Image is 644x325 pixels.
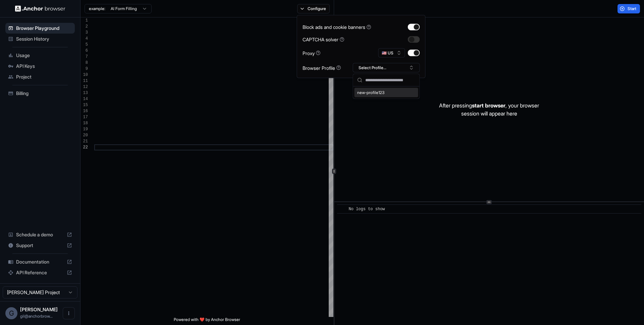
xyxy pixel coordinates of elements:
div: Block ads and cookie banners [303,24,371,31]
div: Browser Playground [5,23,75,34]
span: Support [16,242,64,249]
div: 22 [80,144,88,150]
div: 8 [80,60,88,66]
span: Billing [16,90,72,97]
span: Usage [16,52,72,59]
div: 14 [80,96,88,102]
div: 21 [80,138,88,144]
div: Billing [5,88,75,99]
button: Configure [297,4,330,13]
div: new-profile123 [355,88,418,97]
span: ​ [340,206,344,213]
div: Schedule a demo [5,229,75,240]
span: Documentation [16,259,64,265]
div: Documentation [5,257,75,267]
span: Project [16,74,72,80]
span: Browser Playground [16,25,72,32]
div: 15 [80,102,88,108]
div: 20 [80,132,88,138]
div: 3 [80,30,88,36]
span: example: [89,6,105,11]
div: 10 [80,72,88,78]
div: Project [5,72,75,82]
span: Schedule a demo [16,231,64,238]
div: 6 [80,48,88,54]
div: Suggestions [353,87,420,99]
div: 4 [80,36,88,42]
span: Start [628,6,637,11]
div: Browser Profile [303,64,341,71]
div: 7 [80,54,88,60]
div: 12 [80,84,88,90]
div: CAPTCHA solver [303,36,344,43]
div: 17 [80,114,88,120]
span: API Keys [16,63,72,69]
button: Select Profile... [353,63,420,73]
button: Open menu [63,307,75,319]
button: Start [618,4,640,13]
div: 13 [80,90,88,96]
div: 18 [80,120,88,126]
div: 2 [80,24,88,30]
span: API Reference [16,269,64,276]
div: 11 [80,78,88,84]
div: G [5,307,17,319]
div: API Keys [5,61,75,72]
span: Powered with ❤️ by Anchor Browser [174,317,240,325]
div: Proxy [303,49,321,56]
div: API Reference [5,267,75,278]
div: 19 [80,126,88,132]
img: Anchor Logo [15,5,65,12]
button: 🇺🇸 US [378,48,405,58]
div: Session History [5,34,75,44]
span: Session History [16,36,72,42]
span: Gil Dankner [20,307,58,312]
div: 16 [80,108,88,114]
div: 5 [80,42,88,48]
div: Usage [5,50,75,61]
div: 9 [80,66,88,72]
p: After pressing , your browser session will appear here [439,101,539,118]
div: Support [5,240,75,251]
span: start browser [472,102,505,109]
span: No logs to show [349,207,385,212]
div: 1 [80,17,88,24]
span: gil@anchorbrowser.io [20,314,53,319]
